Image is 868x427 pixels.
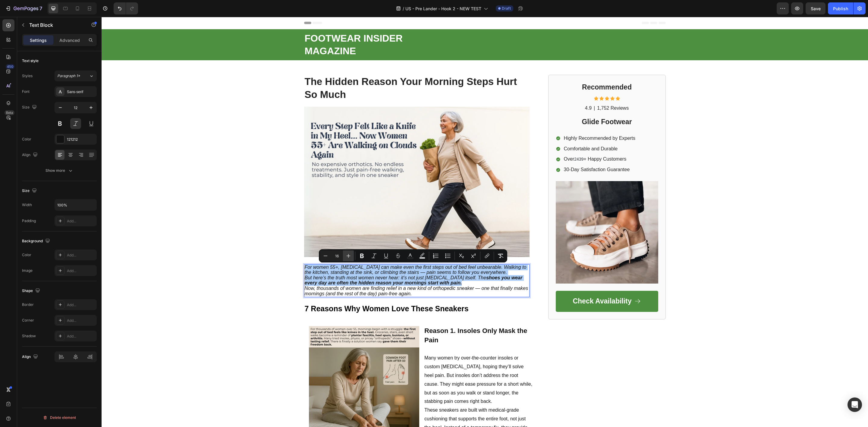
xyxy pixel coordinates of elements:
img: gempages_584216933281301258-6f9e8d29-cccf-4e67-b251-73ca42a739fa.png [203,90,428,240]
div: Add... [67,318,95,323]
div: Rich Text Editor. Editing area: main [203,247,428,281]
span: But here’s the truth most women never hear: it’s not just [MEDICAL_DATA] itself. The [203,258,421,269]
span: Draft [502,6,511,11]
div: Add... [67,253,95,258]
p: Comfortable and Durable [462,129,534,135]
p: 30-Day Satisfaction Guarantee [462,150,534,156]
div: Add... [67,218,95,224]
span: / [403,5,404,12]
span: For women 55+, [MEDICAL_DATA] can make even the first steps out of bed feel unbearable. Walking t... [203,248,425,258]
p: Over + Happy Customers [462,139,534,146]
div: Color [22,137,31,142]
div: Font [22,89,30,94]
div: Add... [67,302,95,308]
button: 7 [2,2,45,14]
iframe: Design area [102,17,868,427]
span: Now, thousands of women are finding relief in a new kind of orthopedic sneaker — one that finally... [203,269,427,279]
div: Styles [22,73,33,79]
button: Save [806,2,826,14]
p: Settings [30,37,47,43]
div: Beta [5,110,14,115]
h1: Rich Text Editor. Editing area: main [203,58,428,85]
h2: Recommended [454,65,557,76]
div: Padding [22,218,36,224]
p: Text Block [29,21,80,29]
div: Show more [46,168,74,174]
p: 4.9 [483,88,490,95]
p: ⁠⁠⁠⁠⁠⁠⁠ [203,58,427,84]
div: Publish [833,5,848,12]
div: Delete element [43,414,76,421]
div: Border [22,302,34,307]
strong: Reason 1. Insoles Only Mask the Pain [323,310,426,327]
p: 1,752 Reviews [495,88,527,95]
p: 7 [39,5,42,12]
div: 121212 [67,137,95,142]
span: 2439 [473,140,482,145]
button: Show more [22,165,97,176]
a: Check Availability [454,274,557,295]
strong: The Hidden Reason Your Morning Steps Hurt So Much [203,59,416,83]
div: Add... [67,334,95,339]
div: Width [22,202,32,208]
div: Open Intercom Messenger [848,397,862,412]
div: Align [22,151,39,159]
p: Highly Recommended by Experts [462,118,534,125]
div: Color [22,252,31,258]
img: gempages_584216933281301258-d892f471-81c0-4b34-bf23-149cac28fa9e.webp [454,164,557,267]
div: Add... [67,268,95,274]
strong: 7 Reasons Why Women Love These Sneakers [203,287,367,296]
p: | [492,88,493,95]
strong: shoes you wear every day are often the hidden reason your mornings start with pain. [203,258,421,269]
button: Delete element [22,413,97,422]
div: Shadow [22,333,36,339]
h2: Glide Footwear [454,100,557,110]
span: Save [811,6,821,11]
div: Undo/Redo [114,2,138,14]
div: Background [22,237,51,245]
button: Publish [828,2,853,14]
div: Shape [22,287,41,295]
div: Image [22,268,33,273]
div: Corner [22,318,34,323]
div: Text style [22,58,39,64]
img: gempages_584216933281301258-d5ed1ee9-02d1-4922-8823-48111b719047.svg [207,309,318,420]
p: Check Availability [471,280,530,289]
p: Many women try over-the-counter insoles or custom [MEDICAL_DATA], hoping they’ll solve heel pain.... [323,310,432,389]
div: Size [22,187,38,195]
button: Paragraph 1* [55,71,97,81]
span: Paragraph 1* [57,73,80,79]
div: Size [22,103,38,111]
p: Advanced [59,37,80,43]
span: US - Pre Lander - Hook 2 - NEW TEST [405,5,481,12]
div: Align [22,353,39,361]
div: 450 [6,64,14,69]
input: Auto [55,199,96,210]
div: Sans-serif [67,89,95,95]
div: Editor contextual toolbar [319,249,507,262]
